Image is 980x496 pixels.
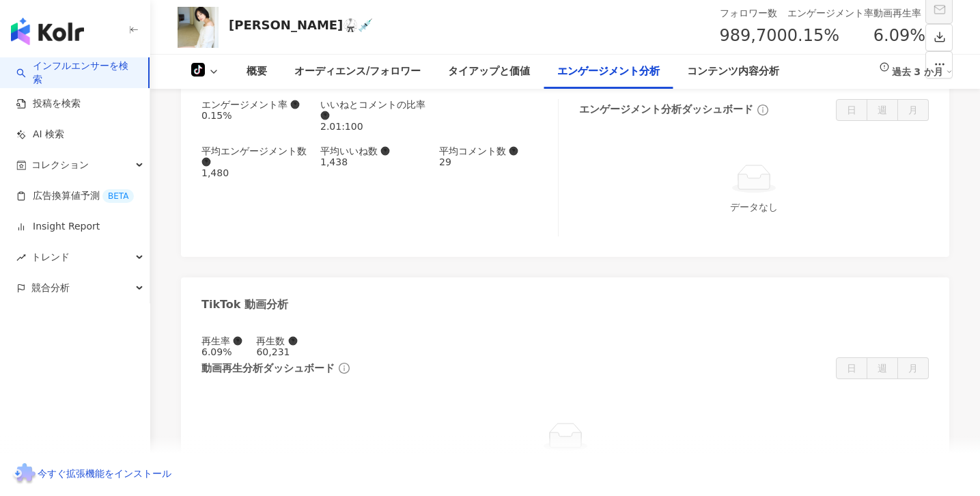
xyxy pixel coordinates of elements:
div: エンゲージメント率 [201,99,307,110]
div: 6.09% [201,346,242,357]
div: 平均コメント数 [439,146,544,156]
span: 競合分析 [31,273,70,303]
span: 月 [908,105,918,115]
div: 動画再生率 [873,5,925,20]
a: 投稿を検索 [16,97,81,111]
a: AI 検索 [16,128,64,141]
div: エンゲージメント分析ダッシュボード [579,102,753,117]
div: 29 [439,156,544,167]
div: フォロワー数 [720,5,787,20]
span: 989,700 [720,26,787,45]
span: 日 [847,363,856,374]
span: トレンド [31,242,70,273]
img: logo [11,18,84,45]
div: エンゲージメント率 [787,5,873,20]
div: 2.01:100 [320,121,425,132]
img: KOL Avatar [178,7,219,48]
div: 再生率 [201,335,242,346]
span: 6.09% [873,23,925,49]
span: コレクション [31,150,89,180]
a: 広告換算値予測BETA [16,189,134,203]
span: 日 [847,105,856,115]
span: rise [16,253,26,262]
div: 動画再生分析ダッシュボード [201,361,335,376]
div: コンテンツ内容分析 [687,64,779,80]
div: TikTok 動画分析 [201,297,288,312]
div: 平均いいね数 [320,146,425,156]
div: 再生数 [256,335,297,346]
div: 概要 [247,64,267,80]
a: chrome extension今すぐ拡張機能をインストール [11,463,969,485]
div: 60,231 [256,346,297,357]
div: 1,480 [201,167,307,178]
a: searchインフルエンサーを検索 [16,59,137,86]
img: chrome extension [11,463,38,485]
div: [PERSON_NAME]🥋💉 [229,16,373,33]
div: オーディエンス/フォロワー [294,64,421,80]
a: Insight Report [16,220,100,234]
span: 週 [878,363,887,374]
div: エンゲージメント分析 [557,64,660,80]
div: 過去 3 か月 [892,61,953,83]
span: 週 [878,105,887,115]
div: 1,438 [320,156,425,167]
span: info-circle [755,102,770,118]
div: いいねとコメントの比率 [320,99,425,121]
span: 0.15% [787,23,839,49]
span: 月 [908,363,918,374]
span: 今すぐ拡張機能をインストール [38,468,171,479]
span: info-circle [337,361,352,376]
div: 平均エンゲージメント数 [201,146,307,167]
div: 0.15% [201,110,307,121]
div: タイアップと価値 [448,64,530,80]
div: データなし [585,199,923,215]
